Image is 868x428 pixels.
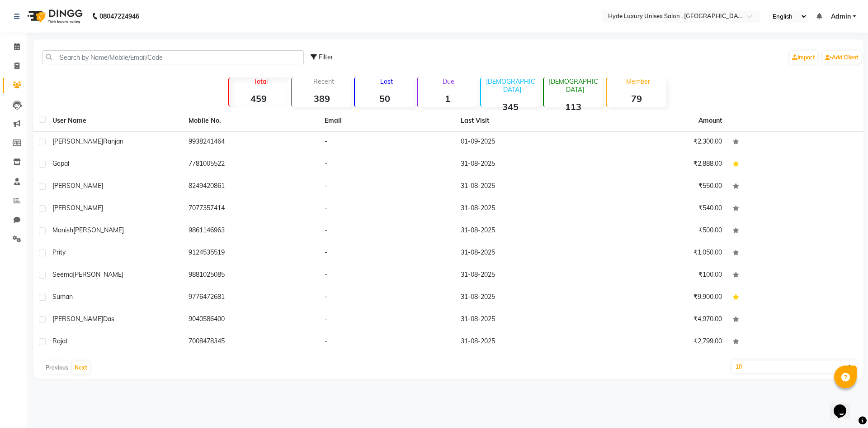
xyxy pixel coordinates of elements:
[485,77,540,94] p: [DEMOGRAPHIC_DATA]
[591,264,727,287] td: ₹100.00
[831,12,851,21] span: Admin
[292,93,351,104] strong: 389
[296,77,351,86] p: Recent
[73,226,124,234] span: [PERSON_NAME]
[455,331,591,353] td: 31-08-2025
[52,315,103,323] span: [PERSON_NAME]
[591,198,727,220] td: ₹540.00
[319,287,455,309] td: -
[319,309,455,331] td: -
[607,93,666,104] strong: 79
[233,77,288,86] p: Total
[52,182,103,190] span: [PERSON_NAME]
[359,77,414,86] p: Lost
[455,111,591,131] th: Last Visit
[72,361,90,374] button: Next
[591,331,727,353] td: ₹2,799.00
[319,220,455,242] td: -
[823,51,861,64] a: Add Client
[42,50,304,64] input: Search by Name/Mobile/Email/Code
[591,242,727,264] td: ₹1,050.00
[455,154,591,176] td: 31-08-2025
[455,198,591,220] td: 31-08-2025
[183,176,319,198] td: 8249420861
[183,131,319,154] td: 9938241464
[693,111,727,131] th: Amount
[229,93,288,104] strong: 459
[183,242,319,264] td: 9124535519
[183,264,319,287] td: 9881025085
[455,287,591,309] td: 31-08-2025
[52,270,73,279] span: Seema
[591,220,727,242] td: ₹500.00
[183,111,319,131] th: Mobile No.
[790,51,817,64] a: Import
[455,309,591,331] td: 31-08-2025
[183,220,319,242] td: 9861146963
[183,331,319,353] td: 7008478345
[591,154,727,176] td: ₹2,888.00
[73,270,123,279] span: [PERSON_NAME]
[52,293,73,301] span: suman
[52,226,73,234] span: Manish
[319,154,455,176] td: -
[319,53,333,61] span: Filter
[183,309,319,331] td: 9040586400
[23,4,85,29] img: logo
[591,176,727,198] td: ₹550.00
[103,315,114,323] span: Das
[455,131,591,154] td: 01-09-2025
[52,204,103,212] span: [PERSON_NAME]
[455,176,591,198] td: 31-08-2025
[418,93,477,104] strong: 1
[52,337,68,345] span: Rajat
[547,77,603,94] p: [DEMOGRAPHIC_DATA]
[455,264,591,287] td: 31-08-2025
[610,77,666,86] p: Member
[52,248,66,256] span: Prity
[830,392,859,419] iframe: chat widget
[319,111,455,131] th: Email
[183,154,319,176] td: 7781005522
[591,287,727,309] td: ₹9,900.00
[99,4,139,29] b: 08047224946
[319,176,455,198] td: -
[420,77,477,86] p: Due
[455,242,591,264] td: 31-08-2025
[103,137,123,145] span: ranjan
[591,131,727,154] td: ₹2,300.00
[319,198,455,220] td: -
[47,111,183,131] th: User Name
[319,242,455,264] td: -
[591,309,727,331] td: ₹4,970.00
[455,220,591,242] td: 31-08-2025
[52,159,69,168] span: Gopal
[544,101,603,112] strong: 113
[355,93,414,104] strong: 50
[52,137,103,145] span: [PERSON_NAME]
[319,264,455,287] td: -
[183,198,319,220] td: 7077357414
[481,101,540,112] strong: 345
[183,287,319,309] td: 9776472681
[319,331,455,353] td: -
[319,131,455,154] td: -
